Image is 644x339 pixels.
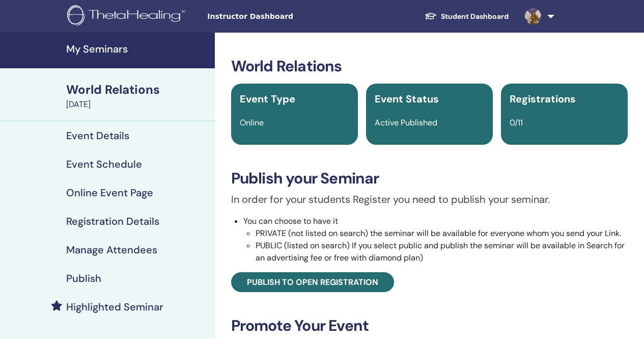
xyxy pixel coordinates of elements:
[247,277,378,288] span: Publish to open registration
[231,317,628,335] h3: Promote Your Event
[231,169,628,188] h3: Publish your Seminar
[243,215,628,264] li: You can choose to have it
[66,43,209,55] h4: My Seminars
[256,227,628,240] li: PRIVATE (not listed on search) the seminar will be available for everyone whom you send your Link.
[240,92,295,106] span: Event Type
[66,215,159,227] h4: Registration Details
[60,81,215,111] a: World Relations[DATE]
[66,244,157,256] h4: Manage Attendees
[231,272,394,292] a: Publish to open registration
[207,11,360,22] span: Instructor Dashboard
[231,57,628,75] h3: World Relations
[416,7,517,26] a: Student Dashboard
[256,240,628,264] li: PUBLIC (listed on search) If you select public and publish the seminar will be available in Searc...
[375,117,437,128] span: Active Published
[510,92,576,106] span: Registrations
[66,129,129,142] h4: Event Details
[231,192,628,207] p: In order for your students Register you need to publish your seminar.
[66,98,209,111] div: [DATE]
[510,117,523,128] span: 0/11
[525,8,541,24] img: default.jpg
[66,158,142,170] h4: Event Schedule
[66,187,153,199] h4: Online Event Page
[375,92,439,106] span: Event Status
[66,301,163,313] h4: Highlighted Seminar
[425,12,437,20] img: graduation-cap-white.svg
[66,272,101,284] h4: Publish
[240,117,264,128] span: Online
[66,81,209,98] div: World Relations
[67,5,189,28] img: logo.png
